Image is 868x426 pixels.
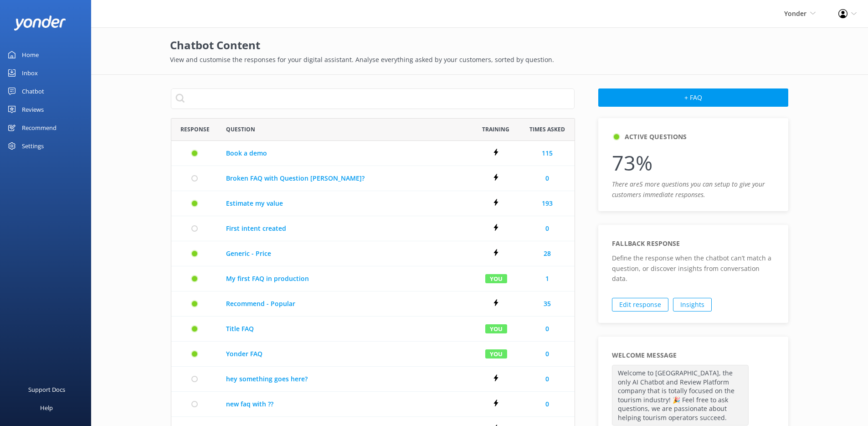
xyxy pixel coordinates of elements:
[226,223,465,234] a: First intent created
[545,173,549,183] a: 0
[171,291,575,317] div: row
[673,298,712,312] a: Insights
[612,253,775,284] p: Define the response when the chatbot can’t match a question, or discover insights from conversati...
[171,166,575,191] div: row
[171,191,575,216] div: row
[226,198,465,208] a: Estimate my value
[171,266,575,291] div: row
[545,324,549,334] a: 0
[542,198,553,208] a: 193
[226,148,465,158] a: Book a demo
[784,9,806,18] span: Yonder
[485,274,507,283] div: You
[170,55,790,65] p: View and customise the responses for your digital assistant. Analyse everything asked by your cus...
[226,299,465,309] a: Recommend - Popular
[542,148,553,158] a: 115
[612,146,775,179] p: 73%
[226,274,465,284] a: My first FAQ in production
[226,374,465,384] a: hey something goes here?
[226,125,255,134] span: Question
[171,241,575,266] div: row
[612,350,677,360] h5: Welcome Message
[171,392,575,417] div: row
[14,16,66,31] img: yonder-white-logo.png
[40,399,53,417] div: Help
[485,324,507,333] div: You
[22,46,39,64] div: Home
[545,274,549,284] a: 1
[171,317,575,342] div: row
[545,399,549,409] a: 0
[28,380,65,399] div: Support Docs
[485,349,507,358] div: You
[545,223,549,234] a: 0
[625,132,687,142] h5: Active Questions
[171,342,575,367] div: row
[22,137,44,155] div: Settings
[612,180,765,198] i: There are 5 more questions you can setup to give your customers immediate responses.
[180,125,210,134] span: Response
[598,88,788,107] button: + FAQ
[545,349,549,359] a: 0
[171,141,575,166] div: row
[226,249,465,259] a: Generic - Price
[226,349,465,359] a: Yonder FAQ
[226,324,465,334] a: Title FAQ
[612,365,749,426] p: Welcome to [GEOGRAPHIC_DATA], the only AI Chatbot and Review Platform company that is totally foc...
[482,125,509,134] span: Training
[612,298,668,312] a: Edit response
[171,367,575,392] div: row
[226,399,465,409] a: new faq with ??
[22,119,56,137] div: Recommend
[22,82,44,100] div: Chatbot
[545,374,549,384] a: 0
[544,299,551,309] a: 35
[612,239,680,249] h5: Fallback response
[22,64,38,82] div: Inbox
[22,100,44,119] div: Reviews
[226,173,465,183] a: Broken FAQ with Question [PERSON_NAME]?
[170,36,790,54] h2: Chatbot Content
[529,125,565,134] span: Times Asked
[171,216,575,241] div: row
[544,249,551,259] a: 28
